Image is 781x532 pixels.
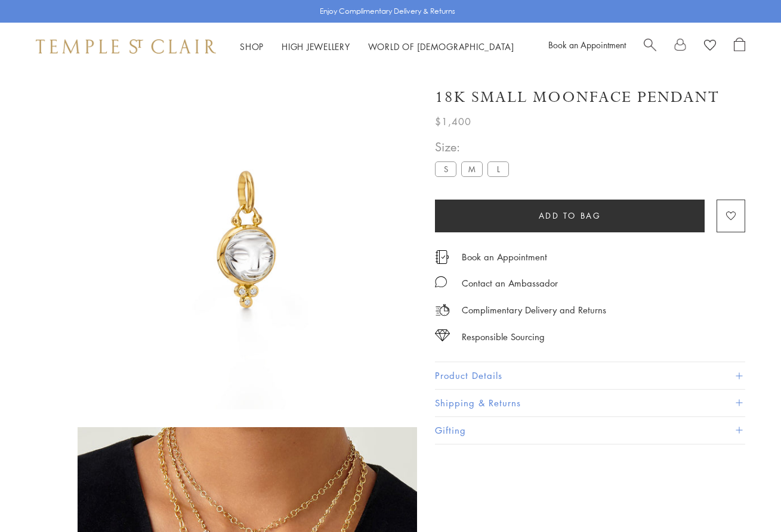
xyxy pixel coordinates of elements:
[435,250,449,264] img: icon_appointment.svg
[240,39,514,54] nav: Main navigation
[462,250,547,263] a: Book an Appointment
[435,276,447,288] img: MessageIcon-01_2.svg
[461,161,483,176] label: M
[435,161,456,176] label: S
[36,39,216,54] img: Temple St. Clair
[240,41,264,52] a: ShopShop
[435,137,514,157] span: Size:
[435,417,745,444] button: Gifting
[435,303,450,318] img: icon_delivery.svg
[644,38,656,55] a: Search
[435,114,471,129] span: $1,400
[78,70,417,409] img: P71852-CRMNFC10
[435,87,720,108] h1: 18K Small Moonface Pendant
[435,390,745,416] button: Shipping & Returns
[539,209,601,222] span: Add to bag
[462,329,545,344] div: Responsible Sourcing
[704,38,716,55] a: View Wishlist
[368,41,514,52] a: World of [DEMOGRAPHIC_DATA]World of [DEMOGRAPHIC_DATA]
[435,362,745,389] button: Product Details
[487,161,509,176] label: L
[462,303,606,318] p: Complimentary Delivery and Returns
[282,41,350,52] a: High JewelleryHigh Jewellery
[320,5,455,17] p: Enjoy Complimentary Delivery & Returns
[462,276,558,291] div: Contact an Ambassador
[548,39,626,51] a: Book an Appointment
[435,200,705,232] button: Add to bag
[734,38,745,55] a: Open Shopping Bag
[435,329,450,341] img: icon_sourcing.svg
